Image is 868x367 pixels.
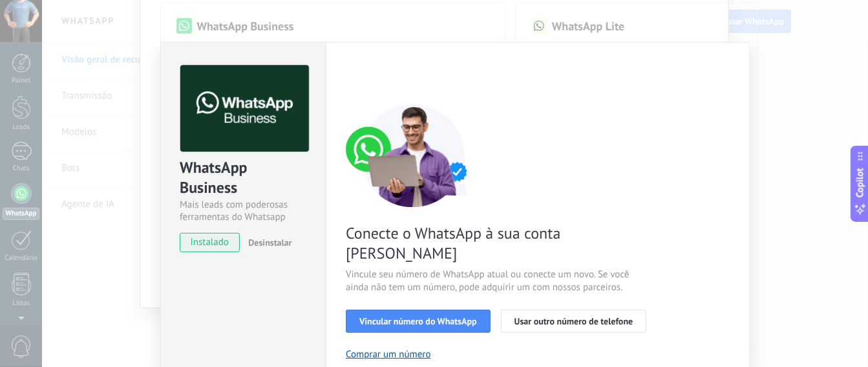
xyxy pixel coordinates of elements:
[346,268,653,294] span: Vincule seu número de WhatsApp atual ou conecte um novo. Se você ainda não tem um número, pode ad...
[346,348,431,361] button: Comprar um número
[346,310,491,333] button: Vincular número do WhatsApp
[359,317,477,326] span: Vincular número do WhatsApp
[248,237,291,248] span: Desinstalar
[501,310,647,333] button: Usar outro número de telefone
[854,168,867,197] span: Copilot
[180,157,307,199] div: WhatsApp Business
[180,65,309,152] img: logo_main.png
[514,317,633,326] span: Usar outro número de telefone
[180,233,239,252] span: instalado
[346,104,482,207] img: connect number
[243,233,291,252] button: Desinstalar
[346,223,653,263] span: Conecte o WhatsApp à sua conta [PERSON_NAME]
[180,199,307,223] div: Mais leads com poderosas ferramentas do Whatsapp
